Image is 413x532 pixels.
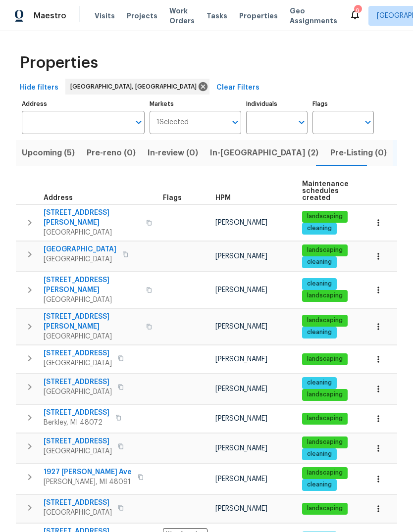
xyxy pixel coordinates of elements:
[228,115,242,129] button: Open
[44,295,140,305] span: [GEOGRAPHIC_DATA]
[44,254,116,264] span: [GEOGRAPHIC_DATA]
[44,436,112,446] span: [STREET_ADDRESS]
[303,328,336,337] span: cleaning
[361,115,375,129] button: Open
[22,146,75,160] span: Upcoming (5)
[303,316,347,325] span: landscaping
[20,58,98,68] span: Properties
[303,504,347,513] span: landscaping
[303,438,347,446] span: landscaping
[215,219,267,226] span: [PERSON_NAME]
[163,194,182,201] span: Flags
[215,386,267,392] span: [PERSON_NAME]
[70,82,201,92] span: [GEOGRAPHIC_DATA], [GEOGRAPHIC_DATA]
[44,498,112,508] span: [STREET_ADDRESS]
[206,12,227,19] span: Tasks
[215,253,267,260] span: [PERSON_NAME]
[303,450,336,458] span: cleaning
[44,467,132,477] span: 1927 [PERSON_NAME] Ave
[303,355,347,363] span: landscaping
[44,446,112,456] span: [GEOGRAPHIC_DATA]
[65,79,209,95] div: [GEOGRAPHIC_DATA], [GEOGRAPHIC_DATA]
[246,101,308,107] label: Individuals
[150,101,242,107] label: Markets
[312,101,374,107] label: Flags
[210,146,318,160] span: In-[GEOGRAPHIC_DATA] (2)
[239,11,278,21] span: Properties
[22,101,145,107] label: Address
[290,6,337,26] span: Geo Assignments
[44,387,112,397] span: [GEOGRAPHIC_DATA]
[156,118,189,127] span: 1 Selected
[34,11,66,21] span: Maestro
[44,312,140,332] span: [STREET_ADDRESS][PERSON_NAME]
[303,280,336,288] span: cleaning
[44,244,116,254] span: [GEOGRAPHIC_DATA]
[215,476,267,483] span: [PERSON_NAME]
[132,115,146,129] button: Open
[303,390,347,399] span: landscaping
[95,11,115,21] span: Visits
[44,228,140,238] span: [GEOGRAPHIC_DATA]
[16,79,62,97] button: Hide filters
[148,146,198,160] span: In-review (0)
[303,379,336,387] span: cleaning
[295,115,309,129] button: Open
[44,332,140,341] span: [GEOGRAPHIC_DATA]
[303,481,336,489] span: cleaning
[303,246,347,254] span: landscaping
[44,194,73,201] span: Address
[215,415,267,422] span: [PERSON_NAME]
[215,194,231,201] span: HPM
[20,82,58,94] span: Hide filters
[215,356,267,363] span: [PERSON_NAME]
[44,508,112,518] span: [GEOGRAPHIC_DATA]
[127,11,157,21] span: Projects
[215,323,267,330] span: [PERSON_NAME]
[303,291,347,300] span: landscaping
[44,348,112,358] span: [STREET_ADDRESS]
[303,258,336,266] span: cleaning
[303,414,347,423] span: landscaping
[169,6,195,26] span: Work Orders
[212,79,263,97] button: Clear Filters
[303,224,336,233] span: cleaning
[216,82,259,94] span: Clear Filters
[330,146,387,160] span: Pre-Listing (0)
[44,358,112,368] span: [GEOGRAPHIC_DATA]
[44,208,140,228] span: [STREET_ADDRESS][PERSON_NAME]
[44,477,132,487] span: [PERSON_NAME], MI 48091
[303,212,347,221] span: landscaping
[44,377,112,387] span: [STREET_ADDRESS]
[302,181,349,201] span: Maintenance schedules created
[44,418,109,428] span: Berkley, MI 48072
[215,505,267,512] span: [PERSON_NAME]
[87,146,136,160] span: Pre-reno (0)
[215,445,267,452] span: [PERSON_NAME]
[44,275,140,295] span: [STREET_ADDRESS][PERSON_NAME]
[354,6,361,16] div: 9
[44,408,109,418] span: [STREET_ADDRESS]
[303,469,347,477] span: landscaping
[215,287,267,293] span: [PERSON_NAME]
